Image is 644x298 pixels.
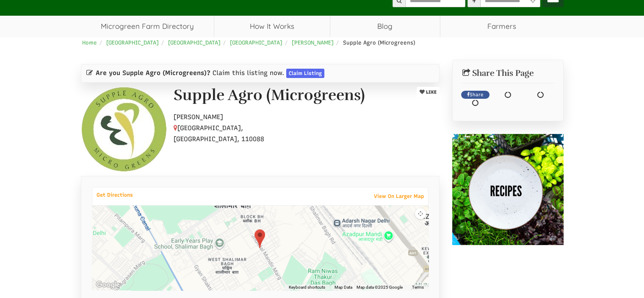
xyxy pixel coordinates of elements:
[370,190,428,202] a: View On Larger Map
[94,279,122,290] a: Open this area in Google Maps (opens a new window)
[343,39,415,46] span: Supple Agro (Microgreens)
[440,16,564,37] span: Farmers
[286,69,324,78] a: Claim Listing
[92,190,137,200] a: Get Directions
[214,16,330,37] a: How It Works
[357,284,403,290] span: Map data ©2025 Google
[82,39,97,46] a: Home
[174,87,365,104] h1: Supple Agro (Microgreens)
[81,16,214,37] a: Microgreen Farm Directory
[106,39,159,46] a: [GEOGRAPHIC_DATA]
[94,279,122,290] img: Google
[334,284,352,290] button: Map Data
[82,87,166,172] img: Contact Supple Agro (Microgreens)
[452,134,564,245] img: recipes
[289,284,325,290] button: Keyboard shortcuts
[425,89,437,95] span: LIKE
[417,87,439,97] button: LIKE
[412,284,424,290] a: Terms (opens in new tab)
[330,16,440,37] a: Blog
[213,69,284,78] span: Claim this listing now.
[292,39,334,46] a: [PERSON_NAME]
[230,39,282,46] a: [GEOGRAPHIC_DATA]
[168,39,221,46] a: [GEOGRAPHIC_DATA]
[415,208,426,219] button: Map camera controls
[96,69,210,78] span: Are you Supple Agro (Microgreens)?
[174,113,223,121] span: [PERSON_NAME]
[174,124,264,143] span: [GEOGRAPHIC_DATA], [GEOGRAPHIC_DATA], 110088
[461,69,555,78] h2: Share This Page
[461,91,489,99] a: Share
